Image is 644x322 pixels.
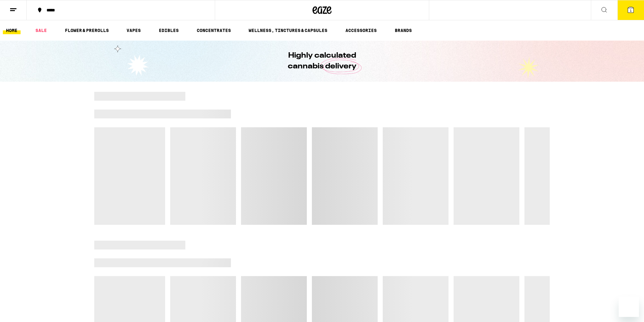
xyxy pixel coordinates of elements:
a: BRANDS [392,27,415,34]
a: HOME [3,27,21,34]
a: ACCESSORIES [342,27,380,34]
a: SALE [32,27,50,34]
h1: Highly calculated cannabis delivery [270,50,374,72]
iframe: Button to launch messaging window [619,297,639,317]
a: FLOWER & PREROLLS [62,27,112,34]
span: 1 [630,9,632,12]
a: EDIBLES [156,27,182,34]
a: WELLNESS, TINCTURES & CAPSULES [245,27,331,34]
button: 1 [617,0,644,20]
a: CONCENTRATES [194,27,234,34]
a: VAPES [123,27,144,34]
